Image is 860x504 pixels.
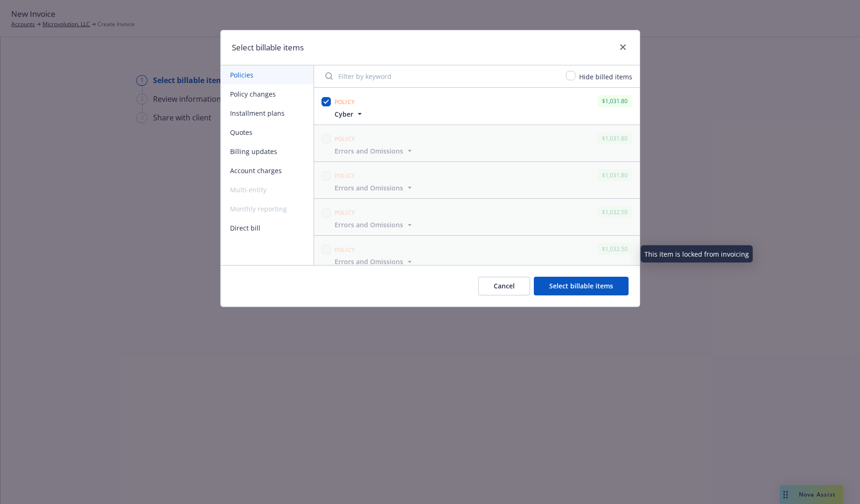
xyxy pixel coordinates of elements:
[335,146,414,156] button: Errors and Omissions
[314,236,640,272] span: Policy$1,032.50Errors and Omissions
[335,220,403,230] span: Errors and Omissions
[335,172,355,180] span: Policy
[232,42,304,54] h1: Select billable items
[314,162,640,198] span: Policy$1,031.80Errors and Omissions
[335,146,403,156] span: Errors and Omissions
[597,95,632,107] div: $1,031.80
[221,180,314,199] span: Multi-entity
[335,98,355,106] span: Policy
[335,257,414,266] button: Errors and Omissions
[335,257,403,266] span: Errors and Omissions
[597,133,632,144] div: $1,031.80
[478,277,530,295] button: Cancel
[335,109,353,119] span: Cyber
[221,123,314,142] button: Quotes
[335,183,414,193] button: Errors and Omissions
[221,161,314,180] button: Account charges
[335,183,403,193] span: Errors and Omissions
[335,109,364,119] button: Cyber
[617,42,629,53] a: close
[221,142,314,161] button: Billing updates
[579,72,632,81] span: Hide billed items
[335,246,355,254] span: Policy
[221,218,314,238] button: Direct bill
[314,199,640,235] span: Policy$1,032.50Errors and Omissions
[320,67,560,85] input: Filter by keyword
[335,209,355,217] span: Policy
[534,277,629,295] button: Select billable items
[597,243,632,255] div: $1,032.50
[335,220,414,230] button: Errors and Omissions
[221,104,314,123] button: Installment plans
[597,169,632,181] div: $1,031.80
[335,135,355,143] span: Policy
[221,65,314,84] button: Policies
[597,206,632,218] div: $1,032.50
[221,84,314,104] button: Policy changes
[221,199,314,218] span: Monthly reporting
[314,125,640,161] span: Policy$1,031.80Errors and Omissions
